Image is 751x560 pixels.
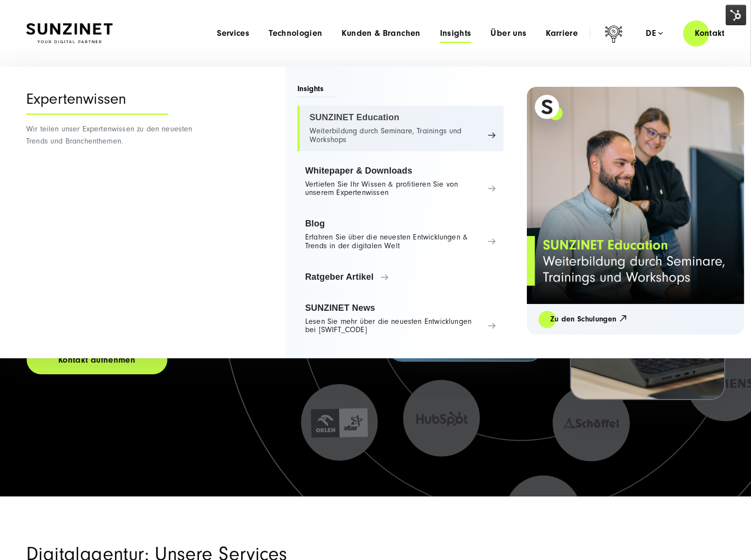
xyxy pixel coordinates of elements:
a: Whitepaper & Downloads Vertiefen Sie Ihr Wissen & profitieren Sie von unserem Expertenwissen [297,159,504,205]
a: Zu den Schulungen 🡥 [539,314,638,325]
a: Services [217,29,249,38]
a: Ratgeber Artikel [297,265,504,288]
a: Blog Erfahren Sie über die neuesten Entwicklungen & Trends in der digitalen Welt [297,212,504,257]
a: Technologien [269,29,322,38]
div: Wir teilen unser Expertenwissen zu den neuesten Trends und Branchenthemen. [26,66,208,358]
a: Insights [440,29,472,38]
img: SUNZINET Full Service Digital Agentur [26,23,113,44]
img: HubSpot Tools-Menüschalter [726,5,746,25]
a: SUNZINET News Lesen Sie mehr über die neuesten Entwicklungen bei [SWIFT_CODE] [297,296,504,342]
a: Kontakt [683,19,736,47]
div: Expertenwissen [26,91,168,115]
span: Insights [297,83,336,97]
div: de [646,29,663,38]
a: Karriere [546,29,578,38]
img: Full service Digitalagentur SUNZINET - SUNZINET Education [527,87,744,304]
a: SUNZINET Education Weiterbildung durch Seminare, Trainings und Workshops [297,106,504,151]
a: Kontakt aufnehmen [27,346,167,374]
a: Über uns [491,29,527,38]
a: Kunden & Branchen [342,29,421,38]
span: Ratgeber Artikel [305,272,496,282]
